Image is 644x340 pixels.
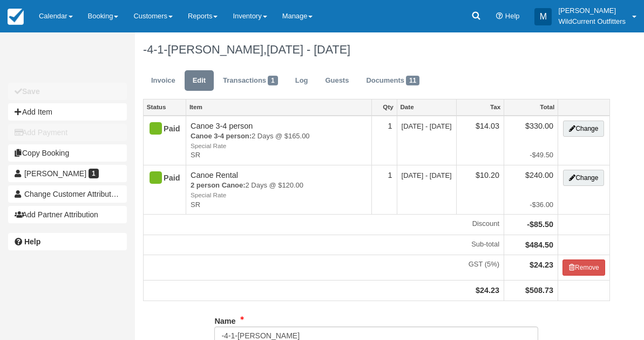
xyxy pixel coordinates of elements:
[24,190,121,198] span: Change Customer Attribution
[148,239,499,250] em: Sub-total
[558,5,626,16] p: [PERSON_NAME]
[496,13,503,20] i: Help
[191,142,367,151] em: Special Rate
[186,99,371,115] a: Item
[24,169,86,178] span: [PERSON_NAME]
[563,121,604,137] button: Change
[186,165,372,214] td: Canoe Rental
[558,16,626,27] p: WildCurrent Outfitters
[191,132,252,140] strong: Canoe 3-4 person
[563,170,604,186] button: Change
[8,185,127,203] button: Change Customer Attribution
[8,9,24,25] img: checkfront-main-nav-mini-logo.png
[525,241,553,249] strong: $484.50
[534,8,552,25] div: M
[148,170,172,187] div: Paid
[267,43,350,56] span: [DATE] - [DATE]
[148,259,499,270] em: GST (5%)
[406,76,419,85] span: 11
[89,169,99,178] span: 1
[191,150,367,161] em: SR
[143,70,184,91] a: Invoice
[8,124,127,141] button: Add Payment
[372,116,397,165] td: 1
[402,171,452,179] span: [DATE] - [DATE]
[527,220,553,229] strong: -$85.50
[372,99,396,115] a: Qty
[191,131,367,150] em: 2 Days @ $165.00
[372,165,397,214] td: 1
[476,286,499,295] strong: $24.23
[317,70,357,91] a: Guests
[504,99,558,115] a: Total
[509,200,553,210] em: -$36.00
[148,219,499,229] em: Discount
[530,261,553,269] strong: $24.23
[504,165,558,214] td: $240.00
[8,103,127,121] button: Add Item
[358,70,428,91] a: Documents11
[148,121,172,138] div: Paid
[191,181,367,199] em: 2 Days @ $120.00
[215,70,286,91] a: Transactions1
[456,116,504,165] td: $14.03
[525,286,553,295] strong: $508.73
[397,99,456,115] a: Date
[214,312,235,327] label: Name
[191,181,246,189] strong: 2 person Canoe
[191,200,367,210] em: SR
[8,83,127,100] button: Save
[186,116,372,165] td: Canoe 3-4 person
[505,12,520,20] span: Help
[402,122,452,130] span: [DATE] - [DATE]
[191,191,367,200] em: Special Rate
[8,233,127,250] a: Help
[268,76,278,85] span: 1
[562,259,605,276] button: Remove
[509,150,553,161] em: -$49.50
[287,70,316,91] a: Log
[144,99,186,115] a: Status
[8,144,127,162] button: Copy Booking
[22,87,40,96] b: Save
[504,116,558,165] td: $330.00
[143,43,610,56] h1: -4-1-[PERSON_NAME],
[8,206,127,223] button: Add Partner Attribution
[8,165,127,182] a: [PERSON_NAME] 1
[457,99,504,115] a: Tax
[185,70,214,91] a: Edit
[456,165,504,214] td: $10.20
[24,237,40,246] b: Help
